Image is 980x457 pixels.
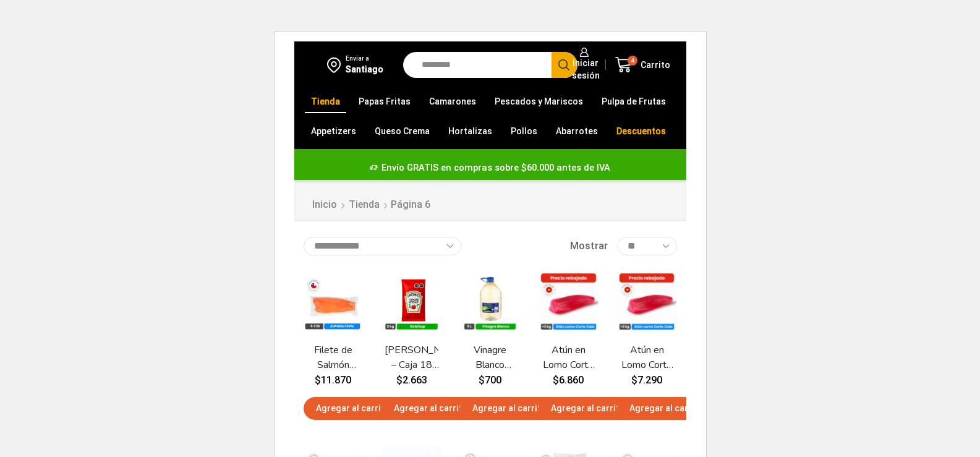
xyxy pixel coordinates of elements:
[306,343,360,372] a: Filete de Salmón Salar 1-2 lb – Super Prime – Caja 10 kg
[553,374,559,386] span: $
[542,343,595,372] a: Atún en Lomo Corte Cola sobre 2 kg – Silver – Caja 20 kg
[488,90,589,113] a: Pescados y Mariscos
[305,119,362,143] a: Appetizers
[346,63,383,75] div: Santiago
[595,90,672,113] a: Pulpa de Frutas
[369,119,436,143] a: Queso Crema
[612,50,674,79] a: 4 Carrito
[553,374,584,386] bdi: 6.860
[505,119,543,143] a: Pollos
[479,374,485,386] span: $
[631,374,662,386] bdi: 7.290
[381,397,480,420] a: Agregar al carrito: “Ketchup Heinz - Caja 18 kilos”
[539,397,637,420] a: Agregar al carrito: “Atún en Lomo Corte Cola sobre 2 kg - Silver - Caja 20 kg”
[569,57,600,82] span: Iniciar sesión
[617,397,716,420] a: Agregar al carrito: “Atún en Lomo Corte Cola sobre 2 kg - Gold – Caja 20 kg”
[628,56,637,66] span: 4
[479,374,501,386] bdi: 700
[346,54,383,63] div: Enviar a
[552,52,577,78] button: Search button
[570,239,608,254] span: Mostrar
[620,343,674,372] a: Atún en Lomo Corte Cola sobre 2 kg – Gold – Caja 20 kg
[550,119,604,143] a: Abarrotes
[327,54,346,75] img: address-field-icon.svg
[348,198,380,212] a: Tienda
[312,189,433,213] nav: Breadcrumb
[304,397,403,420] a: Agregar al carrito: “Filete de Salmón Salar 1-2 lb - Super Prime - Caja 10 kg”
[566,41,600,88] a: Iniciar sesión
[352,90,417,113] a: Papas Fritas
[463,343,517,372] a: Vinagre Blanco [PERSON_NAME] – Caja 20 litros
[396,374,427,386] bdi: 2.663
[312,198,338,212] a: Inicio
[396,374,403,386] span: $
[385,343,438,372] a: [PERSON_NAME] – Caja 18 kilos
[423,90,482,113] a: Camarones
[610,119,672,143] a: Descuentos
[315,374,321,386] span: $
[637,59,670,71] span: Carrito
[305,90,346,113] a: Tienda
[442,119,498,143] a: Hortalizas
[460,397,559,420] a: Agregar al carrito: “Vinagre Blanco Traverso - Caja 20 litros”
[391,199,430,210] span: Página 6
[631,374,637,386] span: $
[315,374,351,386] bdi: 11.870
[304,237,461,255] select: Pedido de la tienda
